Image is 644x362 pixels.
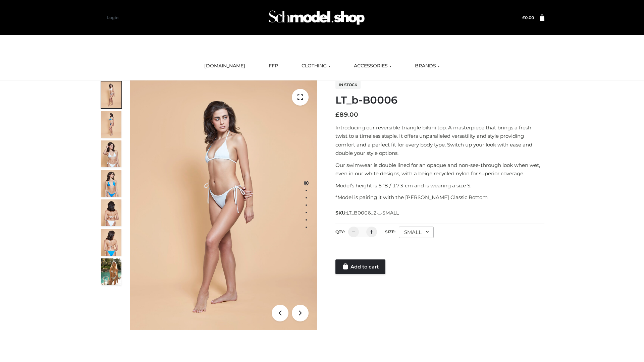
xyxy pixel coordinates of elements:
[335,209,399,217] span: SKU:
[101,229,121,256] img: ArielClassicBikiniTop_CloudNine_AzureSky_OW114ECO_8-scaled.jpg
[410,59,445,73] a: BRANDS
[101,81,121,108] img: ArielClassicBikiniTop_CloudNine_AzureSky_OW114ECO_1-scaled.jpg
[335,81,361,89] span: In stock
[522,15,534,20] a: £0.00
[335,94,544,106] h1: LT_b-B0006
[522,15,525,20] span: £
[199,59,250,73] a: [DOMAIN_NAME]
[107,15,118,20] a: Login
[101,199,121,226] img: ArielClassicBikiniTop_CloudNine_AzureSky_OW114ECO_7-scaled.jpg
[266,4,367,31] img: Schmodel Admin 964
[522,15,534,20] bdi: 0.00
[335,123,544,158] p: Introducing our reversible triangle bikini top. A masterpiece that brings a fresh twist to a time...
[101,111,121,138] img: ArielClassicBikiniTop_CloudNine_AzureSky_OW114ECO_2-scaled.jpg
[101,258,121,285] img: Arieltop_CloudNine_AzureSky2.jpg
[335,229,345,234] label: QTY:
[335,193,544,202] p: *Model is pairing it with the [PERSON_NAME] Classic Bottom
[335,259,385,274] a: Add to cart
[346,210,399,216] span: LT_B0006_2-_-SMALL
[385,229,395,234] label: Size:
[399,227,434,238] div: SMALL
[335,161,544,178] p: Our swimwear is double lined for an opaque and non-see-through look when wet, even in our white d...
[130,80,317,330] img: ArielClassicBikiniTop_CloudNine_AzureSky_OW114ECO_1
[264,59,283,73] a: FFP
[297,59,335,73] a: CLOTHING
[335,111,339,118] span: £
[335,111,358,118] bdi: 89.00
[101,140,121,167] img: ArielClassicBikiniTop_CloudNine_AzureSky_OW114ECO_3-scaled.jpg
[101,170,121,197] img: ArielClassicBikiniTop_CloudNine_AzureSky_OW114ECO_4-scaled.jpg
[335,181,544,190] p: Model’s height is 5 ‘8 / 173 cm and is wearing a size S.
[349,59,396,73] a: ACCESSORIES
